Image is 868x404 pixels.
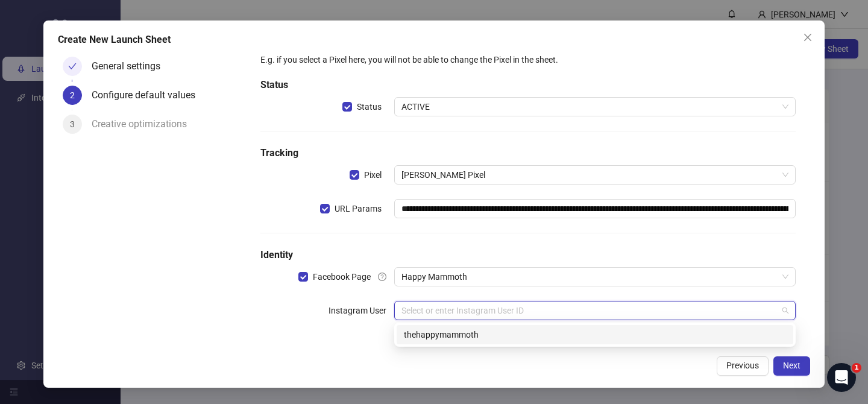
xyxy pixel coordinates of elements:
h5: Status [260,78,796,92]
span: Pixel [359,168,386,181]
span: ACTIVE [401,98,788,116]
div: Configure default values [92,86,205,105]
span: question-circle [378,273,386,281]
span: Facebook Page [308,270,376,283]
span: close [803,33,813,42]
div: Choose which fields and settings remain the same across all of your newly launched ads. All other... [260,40,796,66]
button: Close [798,28,817,47]
h5: Tracking [260,146,796,160]
button: Previous [717,356,769,376]
label: Instagram User [329,301,394,320]
div: Creative optimizations [92,115,197,134]
span: 1 [852,363,861,373]
span: check [68,62,77,71]
span: Previous [726,361,759,370]
div: thehappymammoth [397,325,793,344]
span: Status [352,100,386,113]
div: General settings [92,57,170,76]
span: Happy Mammoth [401,268,788,286]
iframe: Intercom live chat [827,363,856,392]
span: 3 [70,119,75,129]
span: 2 [70,90,75,100]
div: thehappymammoth [404,328,786,341]
div: Create New Launch Sheet [58,33,810,47]
h5: Identity [260,248,796,262]
span: Next [783,361,800,370]
span: URL Params [330,202,386,215]
button: Next [773,356,810,376]
span: Matt Murphy's Pixel [401,166,788,184]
